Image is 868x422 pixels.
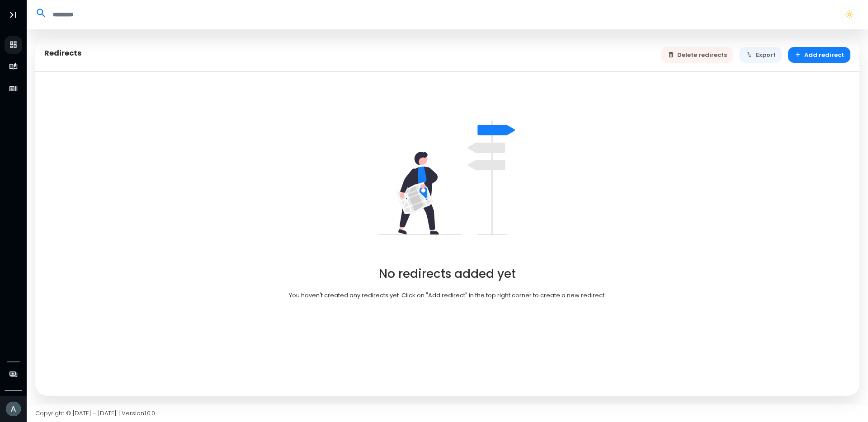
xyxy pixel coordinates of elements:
[379,110,515,245] img: undraw_right_direction_tge8-82dba1b9.svg
[35,409,155,417] span: Copyright © [DATE] - [DATE] | Version 1.0.0
[6,402,21,417] img: Avatar
[44,49,82,58] h5: Redirects
[289,291,606,300] p: You haven't created any redirects yet. Click on "Add redirect" in the top right corner to create ...
[379,267,516,281] h2: No redirects added yet
[788,47,851,63] button: Add redirect
[5,6,22,23] button: Toggle Aside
